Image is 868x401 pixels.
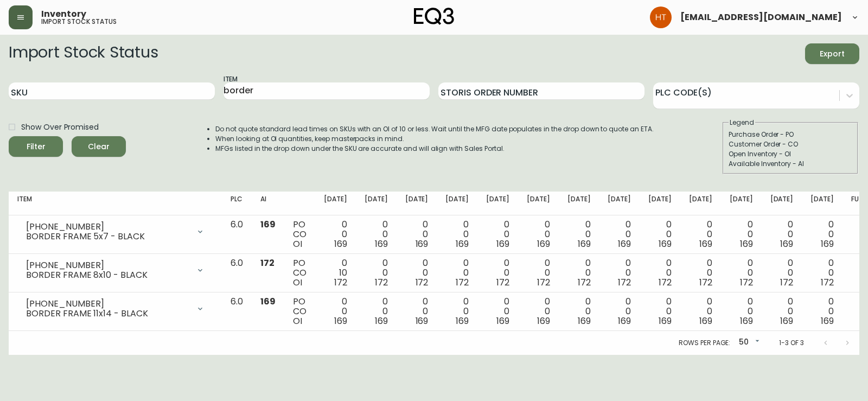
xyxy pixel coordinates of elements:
[222,292,252,331] td: 6.0
[559,192,599,215] th: [DATE]
[405,258,429,288] div: 0 0
[293,297,307,326] div: PO CO
[365,297,388,326] div: 0 0
[375,276,388,289] span: 172
[315,192,356,215] th: [DATE]
[599,192,640,215] th: [DATE]
[814,47,851,61] span: Export
[805,43,859,64] button: Export
[779,338,804,348] p: 1-3 of 3
[699,315,712,327] span: 169
[293,276,302,289] span: OI
[324,258,347,288] div: 0 10
[496,315,509,327] span: 169
[802,192,843,215] th: [DATE]
[456,315,469,327] span: 169
[414,8,454,25] img: logo
[293,220,307,249] div: PO CO
[618,238,631,250] span: 169
[496,238,509,250] span: 169
[699,238,712,250] span: 169
[26,270,189,280] div: BORDER FRAME 8x10 - BLACK
[486,220,509,249] div: 0 0
[518,192,559,215] th: [DATE]
[9,192,222,215] th: Item
[215,144,654,154] li: MFGs listed in the drop down under the SKU are accurate and will align with Sales Portal.
[567,220,591,249] div: 0 0
[486,258,509,288] div: 0 0
[729,149,852,159] div: Open Inventory - OI
[21,122,99,133] span: Show Over Promised
[659,315,672,327] span: 169
[770,258,794,288] div: 0 0
[648,258,672,288] div: 0 0
[729,159,852,169] div: Available Inventory - AI
[729,139,852,149] div: Customer Order - CO
[293,238,302,250] span: OI
[567,297,591,326] div: 0 0
[437,192,477,215] th: [DATE]
[375,315,388,327] span: 169
[537,238,550,250] span: 169
[365,220,388,249] div: 0 0
[721,192,762,215] th: [DATE]
[356,192,397,215] th: [DATE]
[578,315,591,327] span: 169
[680,13,842,22] span: [EMAIL_ADDRESS][DOMAIN_NAME]
[810,297,834,326] div: 0 0
[26,232,189,241] div: BORDER FRAME 5x7 - BLACK
[650,7,672,28] img: cadcaaaf975f2b29e0fd865e7cfaed0d
[72,136,126,157] button: Clear
[416,315,429,327] span: 169
[699,276,712,289] span: 172
[527,258,550,288] div: 0 0
[445,297,469,326] div: 0 0
[659,276,672,289] span: 172
[260,218,276,231] span: 169
[740,238,753,250] span: 169
[9,43,158,64] h2: Import Stock Status
[810,258,834,288] div: 0 0
[567,258,591,288] div: 0 0
[770,220,794,249] div: 0 0
[730,258,753,288] div: 0 0
[260,257,275,269] span: 172
[260,295,276,308] span: 169
[689,297,712,326] div: 0 0
[640,192,680,215] th: [DATE]
[397,192,437,215] th: [DATE]
[324,220,347,249] div: 0 0
[445,258,469,288] div: 0 0
[324,297,347,326] div: 0 0
[26,309,189,319] div: BORDER FRAME 11x14 - BLACK
[17,297,213,321] div: [PHONE_NUMBER]BORDER FRAME 11x14 - BLACK
[821,315,834,327] span: 169
[735,334,762,352] div: 50
[456,238,469,250] span: 169
[780,315,793,327] span: 169
[729,130,852,139] div: Purchase Order - PO
[26,299,189,309] div: [PHONE_NUMBER]
[810,220,834,249] div: 0 0
[680,192,721,215] th: [DATE]
[222,192,252,215] th: PLC
[762,192,802,215] th: [DATE]
[608,220,631,249] div: 0 0
[477,192,518,215] th: [DATE]
[729,118,755,128] legend: Legend
[416,238,429,250] span: 169
[740,315,753,327] span: 169
[740,276,753,289] span: 172
[770,297,794,326] div: 0 0
[648,297,672,326] div: 0 0
[222,215,252,254] td: 6.0
[608,258,631,288] div: 0 0
[334,276,347,289] span: 172
[659,238,672,250] span: 169
[578,238,591,250] span: 169
[9,136,63,157] button: Filter
[730,220,753,249] div: 0 0
[365,258,388,288] div: 0 0
[537,315,550,327] span: 169
[780,276,793,289] span: 172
